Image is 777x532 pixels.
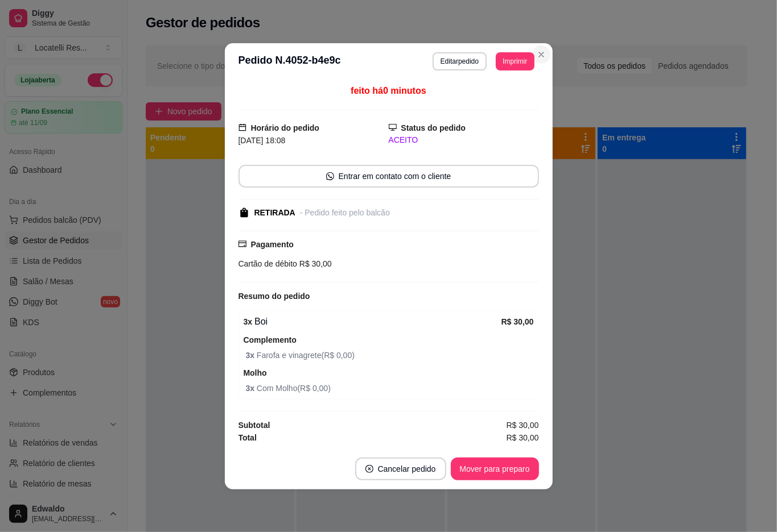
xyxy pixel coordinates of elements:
strong: Total [239,433,257,442]
span: R$ 30,00 [297,259,332,268]
div: Boi [244,315,501,329]
strong: Molho [244,368,267,377]
strong: Status do pedido [401,123,466,132]
button: Close [532,45,550,64]
button: Editarpedido [433,52,487,70]
strong: Resumo do pedido [239,292,310,301]
strong: 3 x [246,351,257,360]
span: desktop [389,123,397,131]
button: Imprimir [496,52,534,70]
div: ACEITO [389,134,539,146]
span: R$ 30,00 [507,431,539,444]
strong: Subtotal [239,421,270,430]
strong: 3 x [244,317,253,326]
span: whats-app [326,172,334,180]
span: [DATE] 18:08 [239,136,286,145]
span: feito há 0 minutos [351,86,426,95]
h3: Pedido N. 4052-b4e9c [239,52,341,70]
strong: R$ 30,00 [501,317,534,326]
div: RETIRADA [254,207,295,219]
span: Com Molho ( R$ 0,00 ) [246,382,534,394]
strong: Horário do pedido [251,123,320,132]
button: close-circleCancelar pedido [355,458,446,480]
strong: Pagamento [251,240,294,249]
strong: Complemento [244,335,297,344]
button: whats-appEntrar em contato com o cliente [239,165,539,188]
span: Cartão de débito [239,259,298,268]
button: Mover para preparo [451,458,539,480]
span: R$ 30,00 [507,419,539,431]
span: close-circle [365,465,373,473]
span: Farofa e vinagrete ( R$ 0,00 ) [246,349,534,361]
strong: 3 x [246,384,257,393]
span: credit-card [239,240,246,248]
span: calendar [239,123,246,131]
div: - Pedido feito pelo balcão [300,207,390,219]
